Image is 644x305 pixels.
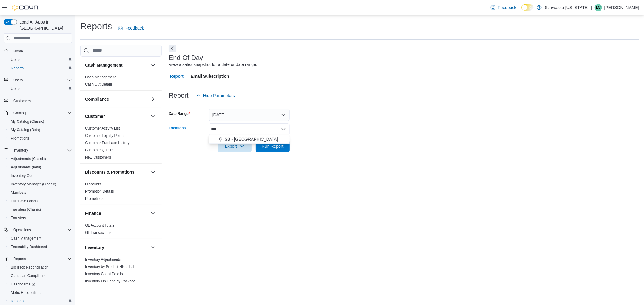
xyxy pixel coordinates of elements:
[8,206,72,213] span: Transfers (Classic)
[85,169,134,175] h3: Discounts & Promotions
[11,290,43,295] span: Metrc Reconciliation
[85,257,121,262] span: Inventory Adjustments
[521,4,534,11] input: Dark Mode
[11,244,47,249] span: Traceabilty Dashboard
[85,113,148,119] button: Customer
[85,82,113,86] a: Cash Out Details
[85,210,148,216] button: Finance
[1,226,74,234] button: Operations
[6,280,74,288] a: Dashboards
[8,126,72,134] span: My Catalog (Beta)
[85,82,113,87] span: Cash Out Details
[85,96,148,102] button: Compliance
[8,243,72,250] span: Traceabilty Dashboard
[170,70,184,82] span: Report
[8,214,72,222] span: Transfers
[85,126,120,130] a: Customer Activity List
[203,93,235,99] span: Hide Parameters
[6,205,74,214] button: Transfers (Classic)
[85,75,116,80] span: Cash Management
[6,272,74,280] button: Canadian Compliance
[13,49,23,54] span: Home
[169,54,203,61] h3: End Of Day
[85,75,116,79] a: Cash Management
[11,47,72,55] span: Home
[604,4,639,11] p: [PERSON_NAME]
[85,133,124,138] span: Customer Loyalty Points
[488,2,519,14] a: Feedback
[85,244,148,250] button: Inventory
[8,126,43,134] a: My Catalog (Beta)
[11,226,34,234] button: Operations
[6,64,74,72] button: Reports
[281,127,286,132] button: Close list of options
[85,279,136,283] a: Inventory On Hand by Package
[11,182,56,187] span: Inventory Manager (Classic)
[13,111,26,115] span: Catalog
[85,126,120,131] span: Customer Activity List
[85,182,101,187] span: Discounts
[11,265,49,270] span: BioTrack Reconciliation
[8,64,72,72] span: Reports
[85,223,114,228] a: GL Account Totals
[191,70,229,82] span: Email Subscription
[11,77,72,84] span: Users
[8,214,28,222] a: Transfers
[8,164,72,171] span: Adjustments (beta)
[11,119,44,124] span: My Catalog (Classic)
[6,55,74,64] button: Users
[85,62,148,68] button: Cash Management
[8,264,72,271] span: BioTrack Reconciliation
[11,48,25,55] a: Home
[6,234,74,243] button: Cash Management
[85,197,104,201] a: Promotions
[85,155,111,160] span: New Customers
[8,118,47,125] a: My Catalog (Classic)
[11,156,46,161] span: Adjustments (Classic)
[11,282,35,287] span: Dashboards
[1,146,74,155] button: Inventory
[8,164,44,171] a: Adjustments (beta)
[85,231,111,235] a: GL Transactions
[11,109,72,117] span: Catalog
[13,99,31,103] span: Customers
[6,117,74,126] button: My Catalog (Classic)
[13,256,26,261] span: Reports
[225,136,278,142] span: SB - [GEOGRAPHIC_DATA]
[11,147,30,154] button: Inventory
[8,289,46,296] a: Metrc Reconciliation
[11,109,28,117] button: Catalog
[169,61,257,68] div: View a sales snapshot for a date or date range.
[498,5,516,11] span: Feedback
[8,172,72,179] span: Inventory Count
[6,180,74,188] button: Inventory Manager (Classic)
[8,135,32,142] a: Promotions
[11,77,25,84] button: Users
[85,62,123,68] h3: Cash Management
[8,172,39,179] a: Inventory Count
[13,228,31,232] span: Operations
[149,113,157,120] button: Customer
[6,84,74,93] button: Users
[149,210,157,217] button: Finance
[194,90,237,102] button: Hide Parameters
[80,125,162,163] div: Customer
[11,97,72,105] span: Customers
[85,279,136,284] span: Inventory On Hand by Package
[596,4,601,11] span: LC
[209,109,290,121] button: [DATE]
[85,264,134,269] span: Inventory by Product Historical
[11,199,38,203] span: Purchase Orders
[8,272,72,279] span: Canadian Compliance
[13,148,28,153] span: Inventory
[218,140,252,152] button: Export
[6,188,74,197] button: Manifests
[11,299,24,303] span: Reports
[8,243,50,250] a: Traceabilty Dashboard
[85,140,130,145] span: Customer Purchase History
[11,147,72,154] span: Inventory
[85,210,101,216] h3: Finance
[85,189,114,193] a: Promotion Details
[85,148,113,152] span: Customer Queue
